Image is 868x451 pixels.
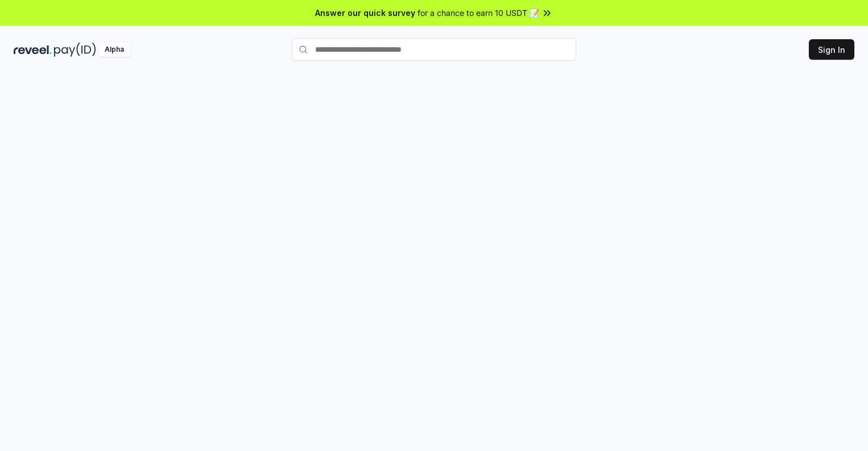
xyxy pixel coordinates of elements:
[418,7,539,19] span: for a chance to earn 10 USDT 📝
[315,7,415,19] span: Answer our quick survey
[98,43,130,57] div: Alpha
[809,39,854,60] button: Sign In
[14,43,52,57] img: reveel_dark
[54,43,96,57] img: pay_id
